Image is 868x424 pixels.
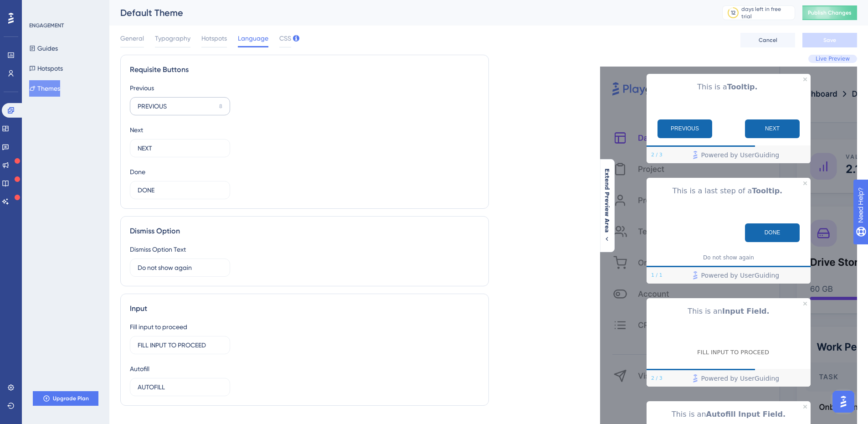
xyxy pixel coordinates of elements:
[138,263,222,273] input: Dismiss Option Text
[731,9,735,16] div: 12
[138,340,222,350] input: Fill input to proceed
[803,405,807,408] div: Close Preview
[752,186,782,195] b: Tooltip.
[654,305,803,317] p: This is an
[803,302,807,305] div: Close Preview
[803,181,807,185] div: Close Preview
[808,9,852,16] span: Publish Changes
[759,36,777,44] span: Cancel
[120,6,699,19] div: Default Theme
[29,60,63,77] button: Hotspots
[130,363,149,374] div: Autofill
[816,55,850,62] span: Live Preview
[130,244,186,255] div: Dismiss Option Text
[238,33,268,44] span: Language
[130,321,187,332] div: Fill input to proceed
[701,373,780,384] span: Powered by UserGuiding
[155,33,190,44] span: Typography
[130,303,479,314] div: Input
[740,33,795,47] button: Cancel
[33,391,98,406] button: Upgrade Plan
[803,78,807,81] div: Close Preview
[657,119,712,138] button: Previous
[603,168,611,233] span: Extend Preview Area
[29,40,58,57] button: Guides
[745,119,800,138] button: Next
[651,375,663,382] div: Step 2 of 3
[706,410,786,419] b: Autofill Input Field.
[654,408,803,420] p: This is an
[647,370,811,387] div: Footer
[823,36,836,44] span: Save
[130,124,143,135] div: Next
[138,101,216,111] input: 8
[741,5,792,20] div: days left in free trial
[600,168,614,243] button: Extend Preview Area
[138,143,222,153] input: Next
[703,254,754,261] div: Do not show again
[21,2,57,13] span: Need Help?
[654,185,803,197] p: This is a last step of a
[701,150,780,160] span: Powered by UserGuiding
[120,33,144,44] span: General
[654,81,803,93] p: This is a
[802,33,857,47] button: Save
[53,395,89,402] span: Upgrade Plan
[651,272,663,279] div: Step 1 of 1
[130,226,479,237] div: Dismiss Option
[29,80,60,97] button: Themes
[802,5,857,20] button: Publish Changes
[830,388,857,415] iframe: UserGuiding AI Assistant Launcher
[138,185,222,195] input: Done
[279,33,291,44] span: CSS
[745,223,800,242] button: Done
[29,22,64,29] div: ENGAGEMENT
[138,382,222,392] input: Autofill
[697,349,769,357] p: FILL INPUT TO PROCEED
[722,307,770,315] b: Input Field.
[647,147,811,163] div: Footer
[130,83,154,93] div: Previous
[701,270,780,281] span: Powered by UserGuiding
[201,33,227,44] span: Hotspots
[651,151,663,159] div: Step 2 of 3
[647,267,811,284] div: Footer
[219,103,222,110] div: 8
[727,83,758,91] b: Tooltip.
[130,64,479,75] div: Requisite Buttons
[130,166,145,177] div: Done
